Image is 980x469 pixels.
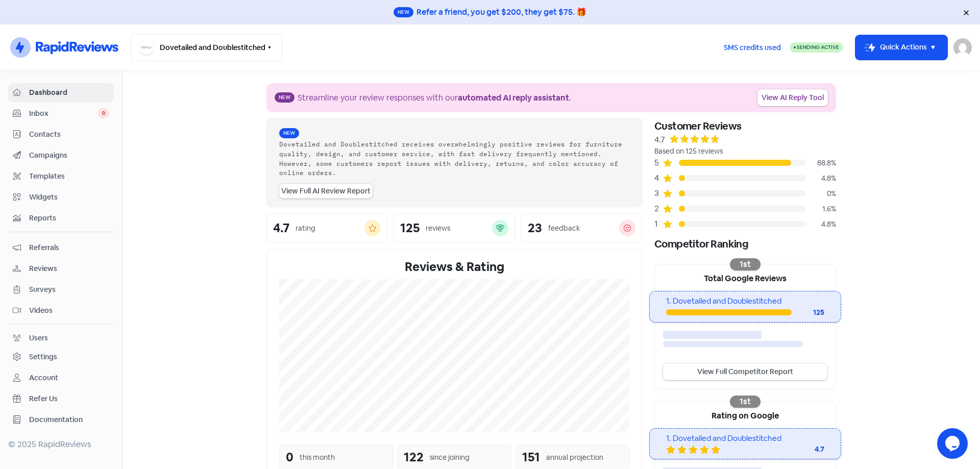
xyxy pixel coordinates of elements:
[953,38,972,57] img: User
[8,238,114,257] a: Referrals
[296,223,315,234] div: rating
[29,305,109,316] span: Videos
[8,348,114,366] a: Settings
[522,448,540,466] div: 151
[805,173,836,184] div: 4.8%
[394,7,413,17] span: New
[546,452,603,463] div: annual projection
[790,41,843,54] a: Sending Active
[797,44,839,51] span: Sending Active
[29,333,48,343] div: Users
[275,92,295,103] span: New
[783,444,824,455] div: 4.7
[416,6,586,18] div: Refer a friend, you get $200, they get $75. 🎁
[548,223,580,234] div: feedback
[8,104,114,123] a: Inbox 0
[131,34,282,61] button: Dovetailed and Doublestitched
[792,307,824,318] div: 125
[805,204,836,214] div: 1.6%
[29,352,57,362] div: Settings
[8,188,114,207] a: Widgets
[724,42,781,53] span: SMS credits used
[8,125,114,144] a: Contacts
[279,184,373,199] a: View Full AI Review Report
[8,259,114,278] a: Reviews
[654,157,663,169] div: 5
[98,108,109,118] span: 0
[654,118,836,134] div: Customer Reviews
[666,433,824,445] div: 1. Dovetailed and Doublestitched
[715,41,790,52] a: SMS credits used
[655,402,836,428] div: Rating on Google
[29,192,109,203] span: Widgets
[654,134,665,146] div: 4.7
[655,264,836,291] div: Total Google Reviews
[654,218,663,230] div: 1
[654,236,836,252] div: Competitor Ranking
[279,128,299,138] span: New
[528,222,542,234] div: 23
[426,223,450,234] div: reviews
[266,213,387,243] a: 4.7rating
[8,301,114,320] a: Videos
[29,373,58,383] div: Account
[430,452,470,463] div: since joining
[805,219,836,230] div: 4.8%
[458,92,569,103] b: automated AI reply assistant
[937,428,970,459] iframe: chat widget
[29,129,109,140] span: Contacts
[286,448,293,466] div: 0
[8,368,114,387] a: Account
[730,396,761,408] div: 1st
[654,187,663,200] div: 3
[29,171,109,182] span: Templates
[29,414,109,425] span: Documentation
[273,222,289,234] div: 4.7
[8,389,114,408] a: Refer Us
[29,263,109,274] span: Reviews
[29,108,98,119] span: Inbox
[805,188,836,199] div: 0%
[394,213,514,243] a: 125reviews
[805,158,836,168] div: 88.8%
[521,213,642,243] a: 23feedback
[654,172,663,184] div: 4
[29,242,109,253] span: Referrals
[654,146,836,157] div: Based on 125 reviews
[400,222,420,234] div: 125
[8,167,114,186] a: Templates
[8,209,114,228] a: Reports
[666,295,824,307] div: 1. Dovetailed and Doublestitched
[300,452,335,463] div: this month
[654,203,663,215] div: 2
[8,410,114,429] a: Documentation
[8,146,114,165] a: Campaigns
[8,280,114,299] a: Surveys
[757,89,828,106] a: View AI Reply Tool
[8,83,114,102] a: Dashboard
[404,448,424,466] div: 122
[279,139,629,178] div: Dovetailed and Doublestitched receives overwhelmingly positive reviews for furniture quality, des...
[8,438,114,451] div: © 2025 RapidReviews
[29,87,109,98] span: Dashboard
[29,284,109,295] span: Surveys
[855,35,947,60] button: Quick Actions
[29,393,109,404] span: Refer Us
[730,258,761,270] div: 1st
[298,92,571,104] div: Streamline your review responses with our .
[279,258,629,276] div: Reviews & Rating
[29,150,109,161] span: Campaigns
[663,363,827,380] a: View Full Competitor Report
[8,329,114,348] a: Users
[29,213,109,224] span: Reports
